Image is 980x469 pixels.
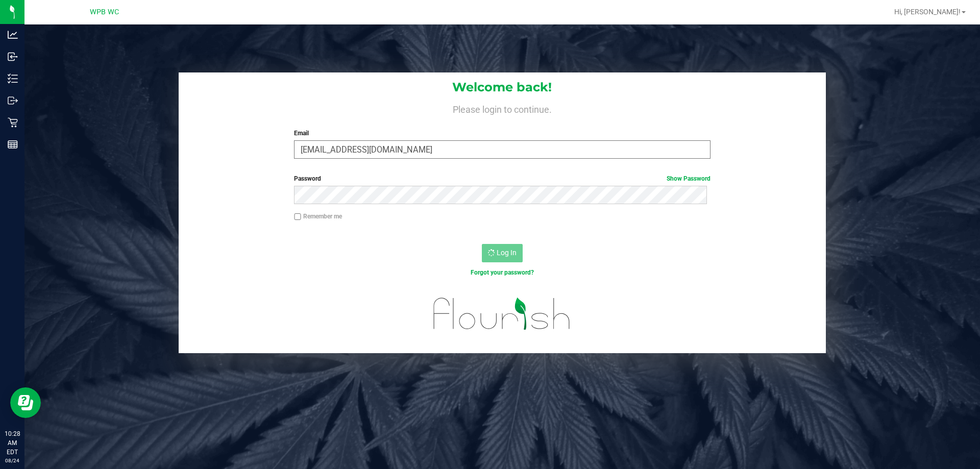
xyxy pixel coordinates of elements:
inline-svg: Retail [8,117,18,128]
h1: Welcome back! [179,81,826,94]
span: Log In [497,249,517,257]
h4: Please login to continue. [179,102,826,114]
input: Remember me [294,213,301,220]
p: 08/24 [5,457,20,464]
inline-svg: Inventory [8,73,18,84]
inline-svg: Inbound [8,52,18,62]
inline-svg: Outbound [8,95,18,106]
button: Log In [482,244,523,262]
a: Forgot your password? [471,269,534,276]
inline-svg: Analytics [8,30,18,40]
p: 10:28 AM EDT [5,429,20,457]
label: Email [294,129,710,138]
span: WPB WC [90,8,119,16]
a: Show Password [667,175,710,182]
img: flourish_logo.svg [421,288,583,340]
label: Remember me [294,212,342,221]
span: Password [294,175,321,182]
span: Hi, [PERSON_NAME]! [894,8,961,16]
iframe: Resource center [10,387,41,418]
inline-svg: Reports [8,139,18,150]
